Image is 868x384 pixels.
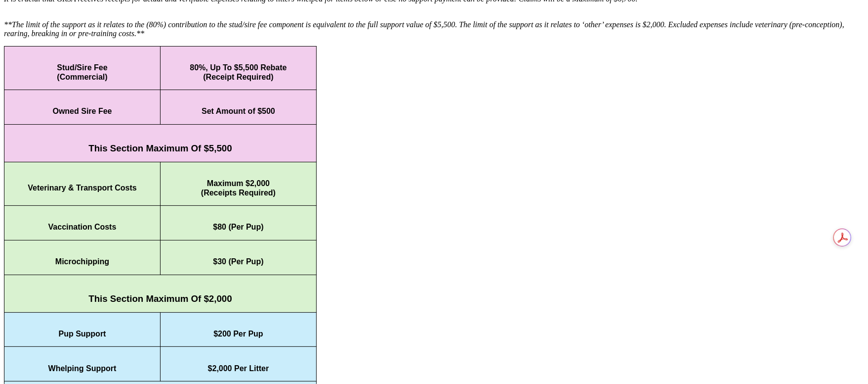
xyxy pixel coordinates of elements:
[57,63,107,81] span: Stud/Sire Fee (Commercial)
[213,223,263,231] span: $80 (Per Pup)
[202,107,275,115] span: Set Amount of $500
[213,257,263,266] span: $30 (Per Pup)
[48,223,117,231] span: Vaccination Costs
[213,330,263,338] span: $200 Per Pup
[28,184,137,192] span: Veterinary & Transport Costs
[88,143,232,153] span: This Section Maximum Of $5,500
[4,20,844,38] i: **The limit of the support as it relates to the (80%) contribution to the stud/sire fee component...
[208,364,269,373] span: $2,000 Per Litter
[201,179,276,196] span: Maximum $2,000 (Receipts Required)
[55,257,109,266] span: Microchipping
[59,330,106,338] span: Pup Support
[48,364,117,373] span: Whelping Support
[190,63,287,81] span: 80%, Up To $5,500 Rebate (Receipt Required)
[88,293,232,304] span: This Section Maximum Of $2,000
[52,107,112,115] span: Owned Sire Fee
